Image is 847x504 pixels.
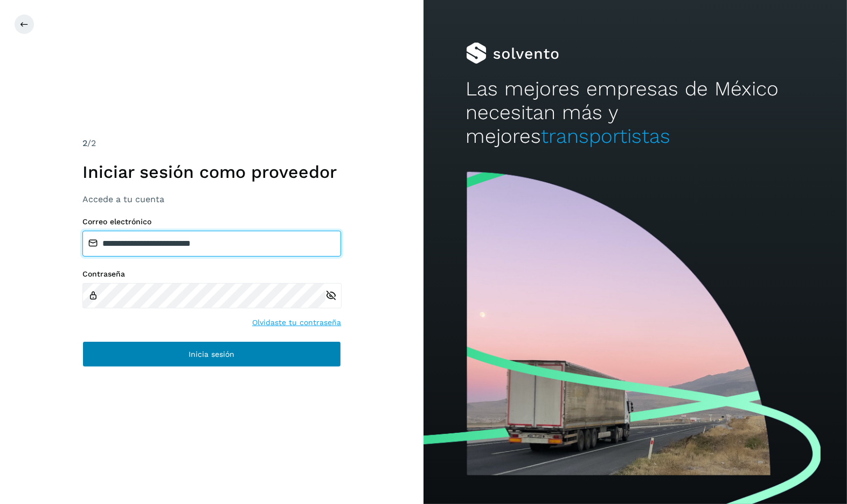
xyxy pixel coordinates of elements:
[82,137,341,150] div: /2
[82,217,341,226] label: Correo electrónico
[82,162,341,182] h1: Iniciar sesión como proveedor
[189,350,235,358] span: Inicia sesión
[82,341,341,367] button: Inicia sesión
[82,270,341,279] label: Contraseña
[82,138,87,148] span: 2
[541,125,671,148] span: transportistas
[466,77,805,149] h2: Las mejores empresas de México necesitan más y mejores
[252,317,341,328] a: Olvidaste tu contraseña
[82,194,341,204] h3: Accede a tu cuenta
